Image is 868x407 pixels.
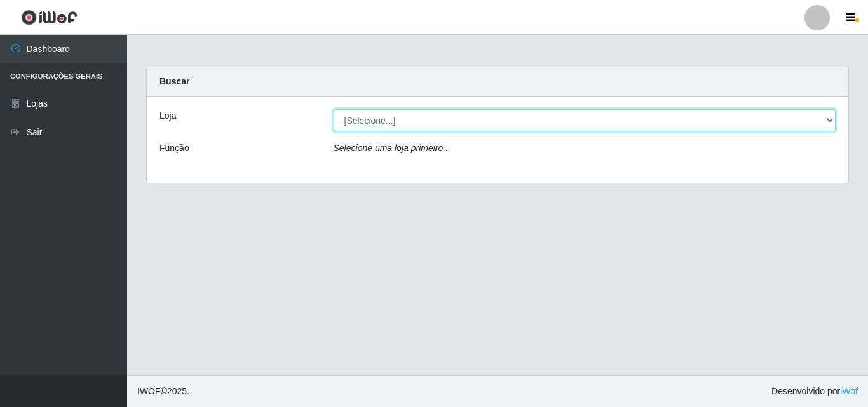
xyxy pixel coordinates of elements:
[840,386,858,396] a: iWof
[771,385,858,398] span: Desenvolvido por
[159,109,176,123] label: Loja
[159,142,189,155] label: Função
[137,386,161,396] span: IWOF
[159,76,189,86] strong: Buscar
[137,385,189,398] span: © 2025 .
[21,10,78,25] img: CoreUI Logo
[334,143,451,153] i: Selecione uma loja primeiro...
